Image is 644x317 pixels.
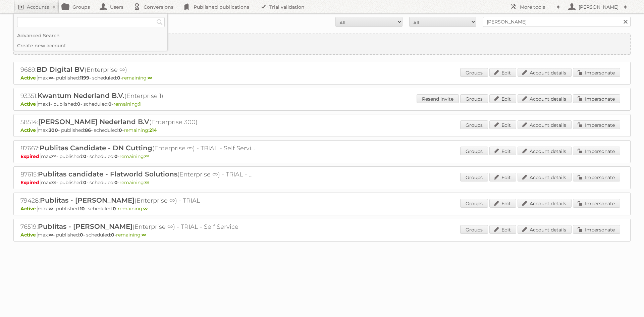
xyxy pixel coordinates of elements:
[20,206,38,212] span: Active
[518,173,572,181] a: Account details
[20,206,624,212] p: max: - published: - scheduled: -
[124,127,157,133] span: remaining:
[116,232,146,238] span: remaining:
[20,179,624,186] p: max: - published: - scheduled: -
[20,92,255,100] h2: 93351: (Enterprise 1)
[20,232,38,238] span: Active
[20,65,255,74] h2: 9689: (Enterprise ∞)
[38,170,177,178] span: Publitas candidate - Flatworld Solutions
[20,144,255,153] h2: 87667: (Enterprise ∞) - TRIAL - Self Service
[145,179,149,186] strong: ∞
[489,173,516,181] a: Edit
[40,144,152,152] span: Publitas Candidate - DN Cutting
[518,120,572,129] a: Account details
[460,68,488,77] a: Groups
[38,222,132,230] span: Publitas - [PERSON_NAME]
[117,75,120,81] strong: 0
[38,118,149,126] span: [PERSON_NAME] Nederland B.V
[148,75,152,81] strong: ∞
[518,147,572,155] a: Account details
[145,153,149,159] strong: ∞
[14,34,630,54] a: Create new account
[460,173,488,181] a: Groups
[20,127,624,133] p: max: - published: - scheduled: -
[20,222,255,231] h2: 76519: (Enterprise ∞) - TRIAL - Self Service
[573,68,620,77] a: Impersonate
[40,196,135,204] span: Publitas - [PERSON_NAME]
[20,75,38,81] span: Active
[489,225,516,234] a: Edit
[460,225,488,234] a: Groups
[49,101,50,107] strong: 1
[49,232,53,238] strong: ∞
[142,232,146,238] strong: ∞
[38,92,124,100] span: Kwantum Nederland B.V.
[108,101,112,107] strong: 0
[573,199,620,208] a: Impersonate
[49,206,53,212] strong: ∞
[49,127,58,133] strong: 300
[573,173,620,181] a: Impersonate
[489,199,516,208] a: Edit
[573,225,620,234] a: Impersonate
[20,232,624,238] p: max: - published: - scheduled: -
[20,153,624,159] p: max: - published: - scheduled: -
[52,153,56,159] strong: ∞
[114,153,118,159] strong: 0
[20,101,38,107] span: Active
[27,4,49,10] h2: Accounts
[52,179,56,186] strong: ∞
[139,101,141,107] strong: 1
[460,147,488,155] a: Groups
[80,75,89,81] strong: 1199
[49,75,53,81] strong: ∞
[114,179,118,186] strong: 0
[122,75,152,81] span: remaining:
[155,17,165,27] input: Search
[119,127,122,133] strong: 0
[20,179,41,186] span: Expired
[80,206,85,212] strong: 10
[113,101,141,107] span: remaining:
[489,68,516,77] a: Edit
[460,94,488,103] a: Groups
[37,65,85,73] span: BD Digital BV
[20,118,255,126] h2: 58514: (Enterprise 300)
[14,41,167,51] a: Create new account
[573,120,620,129] a: Impersonate
[111,232,114,238] strong: 0
[573,147,620,155] a: Impersonate
[417,94,459,103] a: Resend invite
[489,120,516,129] a: Edit
[143,206,148,212] strong: ∞
[489,94,516,103] a: Edit
[80,232,83,238] strong: 0
[20,101,624,107] p: max: - published: - scheduled: -
[518,94,572,103] a: Account details
[518,199,572,208] a: Account details
[20,170,255,179] h2: 87615: (Enterprise ∞) - TRIAL - Self Service
[520,4,553,10] h2: More tools
[460,120,488,129] a: Groups
[83,153,87,159] strong: 0
[113,206,116,212] strong: 0
[20,127,38,133] span: Active
[573,94,620,103] a: Impersonate
[577,4,621,10] h2: [PERSON_NAME]
[518,225,572,234] a: Account details
[83,179,87,186] strong: 0
[77,101,80,107] strong: 0
[518,68,572,77] a: Account details
[460,199,488,208] a: Groups
[20,75,624,81] p: max: - published: - scheduled: -
[20,196,255,205] h2: 79428: (Enterprise ∞) - TRIAL
[119,153,149,159] span: remaining:
[14,31,167,41] a: Advanced Search
[149,127,157,133] strong: 214
[118,206,148,212] span: remaining:
[20,153,41,159] span: Expired
[489,147,516,155] a: Edit
[85,127,91,133] strong: 86
[119,179,149,186] span: remaining:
